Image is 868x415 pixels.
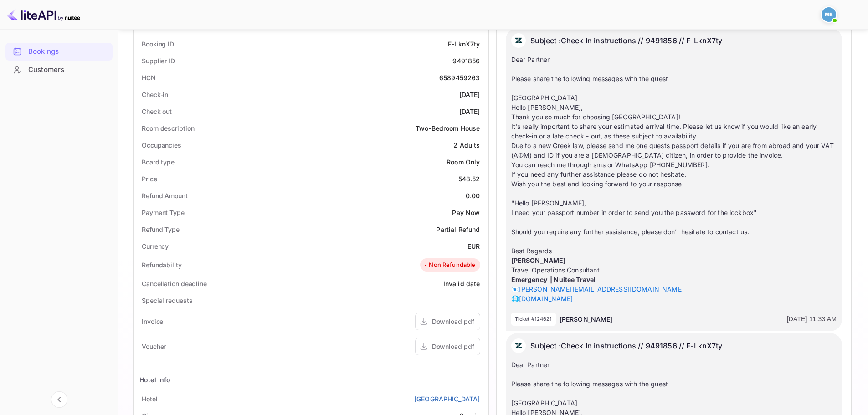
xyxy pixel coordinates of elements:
[139,375,171,384] div: Hotel Info
[142,39,174,49] div: Booking ID
[142,317,163,326] div: Invoice
[142,260,182,270] div: Refundability
[142,241,169,251] div: Currency
[142,208,185,217] div: Payment Type
[511,55,837,303] div: Dear Partner Please share the following messages with the guest "Hello [PERSON_NAME], I need your...
[142,123,194,133] div: Room description
[142,191,188,200] div: Refund Amount
[5,61,113,78] a: Customers
[422,261,475,270] div: Non Refundable
[458,174,480,184] div: 548.52
[142,90,168,99] div: Check-in
[511,102,837,189] td: Hello [PERSON_NAME], Thank you so much for choosing [GEOGRAPHIC_DATA]! It's really important to s...
[142,342,166,351] div: Voucher
[416,123,480,133] div: Two-Bedroom House
[560,314,613,324] p: [PERSON_NAME]
[466,191,480,200] div: 0.00
[5,43,113,61] div: Bookings
[432,317,474,326] div: Download pdf
[453,140,480,150] div: 2 Adults
[452,56,480,66] div: 9491856
[515,315,552,323] p: Ticket #124621
[142,56,175,66] div: Supplier ID
[530,33,723,48] p: Subject : Check In instructions // 9491856 // F-LknX7ty
[511,256,837,303] p: Travel Operations Consultant 📧 🌐
[414,394,480,404] a: [GEOGRAPHIC_DATA]
[5,61,113,79] div: Customers
[511,338,526,353] img: AwvSTEc2VUhQAAAAAElFTkSuQmCC
[51,391,67,408] button: Collapse navigation
[511,33,526,48] img: AwvSTEc2VUhQAAAAAElFTkSuQmCC
[142,296,192,305] div: Special requests
[5,43,113,60] a: Bookings
[511,93,837,102] td: [GEOGRAPHIC_DATA]
[511,398,837,408] td: [GEOGRAPHIC_DATA]
[142,225,180,234] div: Refund Type
[142,279,207,288] div: Cancellation deadline
[787,314,837,324] div: [DATE] 11:33 AM
[519,285,684,293] a: [PERSON_NAME][EMAIL_ADDRESS][DOMAIN_NAME]
[436,225,480,234] div: Partial Refund
[142,157,175,167] div: Board type
[443,279,480,288] div: Invalid date
[511,256,566,264] strong: [PERSON_NAME]
[519,295,573,302] a: [DOMAIN_NAME]
[439,73,480,82] div: 6589459263
[142,107,172,116] div: Check out
[7,7,80,22] img: LiteAPI logo
[28,65,108,75] div: Customers
[432,342,474,351] div: Download pdf
[142,394,158,404] div: Hotel
[452,208,480,217] div: Pay Now
[822,7,836,22] img: Mohcine Belkhir
[142,140,181,150] div: Occupancies
[142,174,157,184] div: Price
[28,46,108,57] div: Bookings
[459,90,480,99] div: [DATE]
[530,338,723,353] p: Subject : Check In instructions // 9491856 // F-LknX7ty
[511,276,596,283] strong: Emergency | Nuitee Travel
[467,241,480,251] div: EUR
[447,157,480,167] div: Room Only
[142,73,156,82] div: HCN
[448,39,480,49] div: F-LknX7ty
[459,107,480,116] div: [DATE]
